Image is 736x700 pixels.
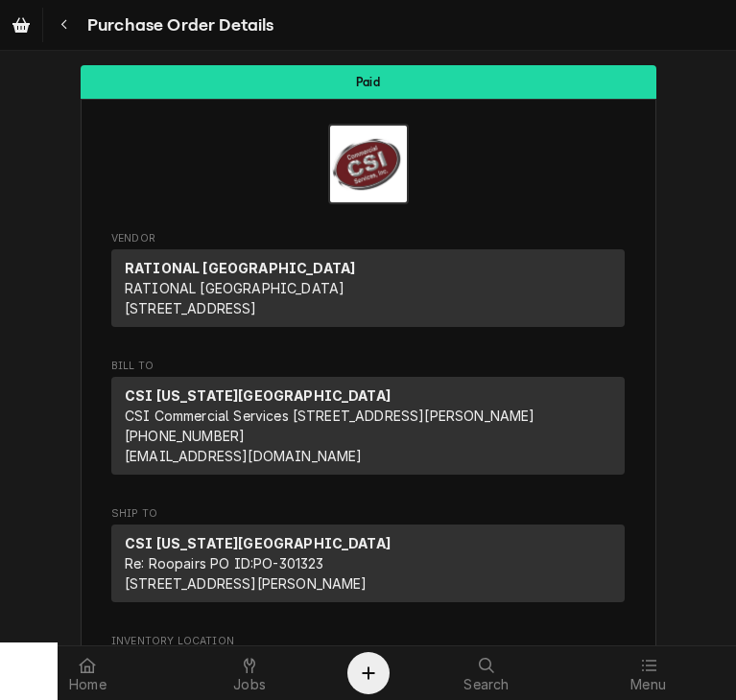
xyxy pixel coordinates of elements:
div: Ship To [111,525,625,602]
strong: CSI [US_STATE][GEOGRAPHIC_DATA] [125,387,391,404]
a: [PHONE_NUMBER] [125,428,245,444]
span: Paid [356,76,380,88]
div: Bill To [111,377,625,475]
span: [STREET_ADDRESS][PERSON_NAME] [125,575,368,592]
div: Vendor [111,249,625,327]
div: Purchase Order Ship To [111,506,625,611]
div: Purchase Order Bill To [111,359,625,483]
span: Home [69,677,107,692]
div: Status [81,65,656,99]
strong: CSI [US_STATE][GEOGRAPHIC_DATA] [125,535,391,551]
div: Bill To [111,377,625,482]
span: Jobs [233,677,266,692]
span: Re: Roopairs PO ID: PO-301323 [125,555,324,572]
span: Purchase Order Details [82,12,274,38]
div: Vendor [111,249,625,335]
span: RATIONAL [GEOGRAPHIC_DATA] [STREET_ADDRESS] [125,280,344,316]
span: Vendor [111,231,625,246]
a: Go to Purchase Orders [4,8,38,42]
span: Inventory Location [111,634,625,649]
span: Ship To [111,506,625,522]
a: Jobs [170,650,330,696]
span: CSI Commercial Services [STREET_ADDRESS][PERSON_NAME] [125,408,534,424]
span: Search [463,677,509,692]
button: Navigate back [47,8,82,42]
a: Menu [568,650,728,696]
strong: RATIONAL [GEOGRAPHIC_DATA] [125,260,355,276]
span: Bill To [111,359,625,374]
img: Logo [328,124,409,204]
div: Ship To [111,525,625,610]
a: [EMAIL_ADDRESS][DOMAIN_NAME] [125,448,362,464]
a: Search [407,650,567,696]
div: Purchase Order Vendor [111,231,625,336]
span: Menu [630,677,666,692]
button: Create Object [347,652,390,694]
div: Inventory Location [111,634,625,675]
a: Home [8,650,168,696]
